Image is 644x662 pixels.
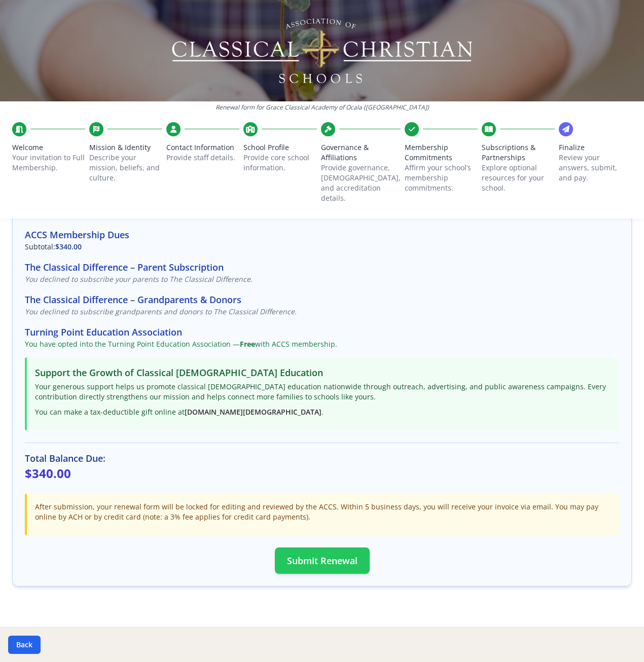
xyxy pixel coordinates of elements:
[25,242,619,252] p: Subtotal:
[243,153,316,173] p: Provide core school information.
[25,292,619,307] h3: The Classical Difference – Grandparents & Donors
[166,142,239,153] span: Contact Information
[25,451,619,465] h3: Total Balance Due:
[35,382,611,402] p: Your generous support helps us promote classical [DEMOGRAPHIC_DATA] education nationwide through ...
[559,153,632,183] p: Review your answers, submit, and pay.
[35,365,611,380] h3: Support the Growth of Classical [DEMOGRAPHIC_DATA] Education
[166,153,239,163] p: Provide staff details.
[25,339,619,349] p: You have opted into the Turning Point Education Association — with ACCS membership.
[25,260,619,274] h3: The Classical Difference – Parent Subscription
[12,142,85,153] span: Welcome
[405,142,478,163] span: Membership Commitments
[170,15,474,86] img: Logo
[35,407,611,417] p: You can make a tax-deductible gift online at .
[482,163,555,193] p: Explore optional resources for your school.
[321,163,401,203] p: Provide governance, [DEMOGRAPHIC_DATA], and accreditation details.
[240,339,255,349] strong: Free
[482,142,555,163] span: Subscriptions & Partnerships
[25,228,619,242] h3: ACCS Membership Dues
[321,142,401,163] span: Governance & Affiliations
[89,142,162,153] span: Mission & Identity
[25,307,619,317] p: You declined to subscribe grandparents and donors to The Classical Difference.
[275,547,370,574] button: Submit Renewal
[55,242,82,251] span: $340.00
[89,153,162,183] p: Describe your mission, beliefs, and culture.
[243,142,316,153] span: School Profile
[35,502,611,522] p: After submission, your renewal form will be locked for editing and reviewed by the ACCS. Within 5...
[25,274,619,284] p: You declined to subscribe your parents to The Classical Difference.
[12,153,85,173] p: Your invitation to Full Membership.
[185,407,321,417] a: [DOMAIN_NAME][DEMOGRAPHIC_DATA]
[559,142,632,153] span: Finalize
[405,163,478,193] p: Affirm your school’s membership commitments.
[25,465,619,482] p: $340.00
[8,636,41,654] button: Back
[25,325,619,339] h3: Turning Point Education Association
